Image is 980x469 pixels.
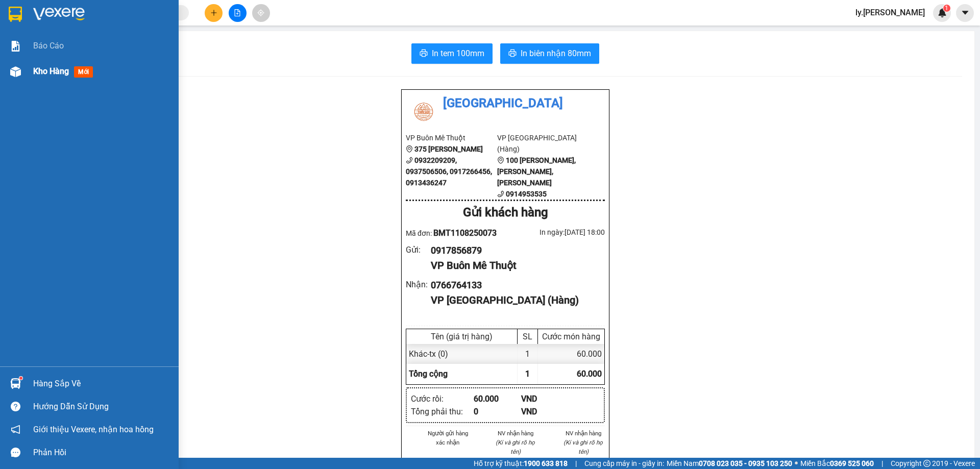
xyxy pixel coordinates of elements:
div: VND [521,392,569,405]
div: SL [520,332,535,341]
span: environment [406,145,413,153]
span: plus [210,9,217,16]
div: 0 [474,405,521,418]
sup: 1 [19,377,22,380]
div: VP Buôn Mê Thuột [431,258,597,274]
span: ly.[PERSON_NAME] [847,6,933,19]
li: VP Buôn Mê Thuột [406,132,497,143]
img: solution-icon [10,41,21,52]
span: environment [497,157,504,164]
div: Cước rồi : [411,392,474,405]
span: | [881,458,883,469]
strong: 1900 633 818 [524,459,568,467]
span: Giới thiệu Vexere, nhận hoa hồng [33,423,154,436]
img: warehouse-icon [10,378,21,389]
img: logo.jpg [406,94,442,130]
li: VP [GEOGRAPHIC_DATA] (Hàng) [497,132,589,155]
span: phone [497,190,504,198]
span: 1 [525,369,530,379]
span: | [575,458,577,469]
span: Kho hàng [33,66,69,76]
img: icon-new-feature [938,8,947,17]
div: 60.000 [538,344,604,364]
div: VND [521,405,569,418]
b: 375 [PERSON_NAME] [414,145,483,153]
img: logo.jpg [5,5,41,41]
li: [GEOGRAPHIC_DATA] [5,5,148,60]
span: In biên nhận 80mm [521,47,591,60]
div: 1 [518,344,538,364]
div: Tên (giá trị hàng) [409,332,514,341]
div: Mã đơn: [406,227,505,239]
span: 60.000 [577,369,602,379]
strong: 0369 525 060 [830,459,874,467]
div: 60.000 [474,392,521,405]
li: [GEOGRAPHIC_DATA] [406,94,605,113]
div: Gửi : [406,243,431,256]
span: notification [11,425,20,434]
div: In ngày: [DATE] 18:00 [505,227,605,238]
button: plus [205,4,223,22]
div: Tổng phải thu : [411,405,474,418]
li: NV nhận hàng [561,429,605,438]
div: Hàng sắp về [33,376,171,391]
b: 100 [PERSON_NAME], [PERSON_NAME], [PERSON_NAME] [497,156,576,187]
span: Khác - tx (0) [409,349,448,359]
div: 0917856879 [431,243,597,258]
span: question-circle [11,402,20,411]
span: phone [406,157,413,164]
span: Báo cáo [33,39,64,52]
span: In tem 100mm [432,47,484,60]
div: Cước món hàng [541,332,602,341]
button: caret-down [956,4,974,22]
span: file-add [234,9,241,16]
span: printer [508,49,517,59]
li: Người gửi hàng xác nhận [426,429,470,447]
div: VP [GEOGRAPHIC_DATA] (Hàng) [431,292,597,308]
div: Phản hồi [33,445,171,460]
sup: 1 [943,5,950,12]
div: 0766764133 [431,278,597,292]
button: aim [252,4,270,22]
span: Miền Nam [667,458,792,469]
span: Cung cấp máy in - giấy in: [584,458,664,469]
div: Gửi khách hàng [406,203,605,223]
li: NV nhận hàng [494,429,537,438]
i: (Kí và ghi rõ họ tên) [563,439,603,455]
li: VP [GEOGRAPHIC_DATA] (Hàng) [70,72,136,106]
button: file-add [229,4,247,22]
strong: 0708 023 035 - 0935 103 250 [699,459,792,467]
span: BMT1108250073 [433,228,497,238]
span: mới [74,66,93,78]
span: caret-down [961,8,970,17]
span: Miền Bắc [800,458,874,469]
span: Tổng cộng [409,369,448,379]
img: warehouse-icon [10,66,21,77]
b: 0932209209, 0937506506, 0917266456, 0913436247 [406,156,492,187]
button: printerIn biên nhận 80mm [500,43,599,64]
div: Hướng dẫn sử dụng [33,399,171,414]
span: message [11,448,20,457]
span: aim [257,9,264,16]
span: 1 [945,5,948,12]
span: ⚪️ [795,461,798,465]
b: 0914953535 [506,190,547,198]
i: (Kí và ghi rõ họ tên) [496,439,535,455]
span: printer [420,49,428,59]
span: Hỗ trợ kỹ thuật: [474,458,568,469]
div: Nhận : [406,278,431,291]
li: VP Buôn Mê Thuột [5,72,70,83]
span: copyright [923,460,930,467]
img: logo-vxr [9,7,22,22]
button: printerIn tem 100mm [411,43,493,64]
